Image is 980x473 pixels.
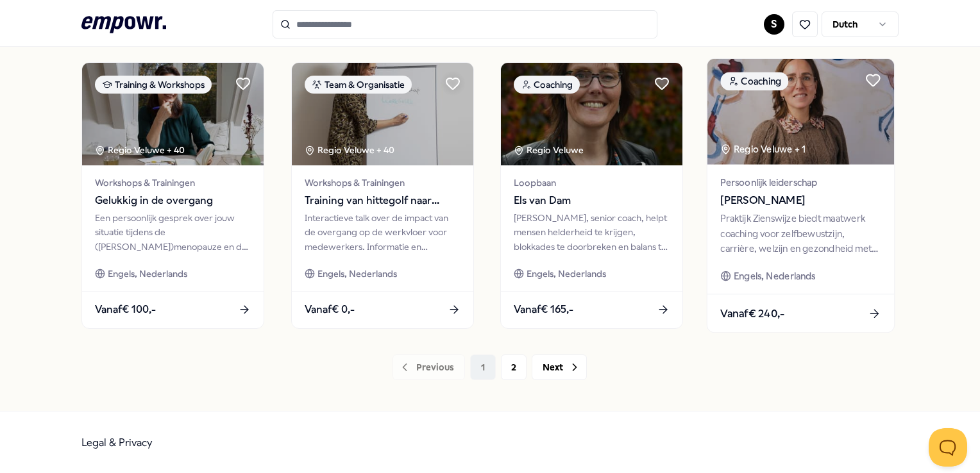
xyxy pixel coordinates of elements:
[305,211,460,254] div: Interactieve talk over de impact van de overgang op de werkvloer voor medewerkers. Informatie en ...
[501,354,527,380] button: 2
[305,192,460,209] span: Training van hittegolf naar werkgeluk
[108,267,187,281] span: Engels, Nederlands
[317,267,397,281] span: Engels, Nederlands
[721,304,785,321] span: Vanaf € 240,-
[514,192,670,209] span: Els van Dam
[721,175,881,190] span: Persoonlijk leiderschap
[95,76,212,94] div: Training & Workshops
[292,63,473,165] img: package image
[721,142,806,156] div: Regio Veluwe + 1
[82,63,264,165] img: package image
[291,62,474,329] a: package imageTeam & OrganisatieRegio Veluwe + 40Workshops & TrainingenTraining van hittegolf naar...
[305,143,394,157] div: Regio Veluwe + 40
[81,62,264,329] a: package imageTraining & WorkshopsRegio Veluwe + 40Workshops & TrainingenGelukkig in de overgangEe...
[527,267,606,281] span: Engels, Nederlands
[929,428,967,467] iframe: Help Scout Beacon - Open
[95,192,251,209] span: Gelukkig in de overgang
[273,10,657,38] input: Search for products, categories or subcategories
[721,212,881,256] div: Praktijk Zienswijze biedt maatwerk coaching voor zelfbewustzijn, carrière, welzijn en gezondheid ...
[501,63,682,165] img: package image
[305,176,460,190] span: Workshops & Trainingen
[734,269,816,283] span: Engels, Nederlands
[95,301,156,318] span: Vanaf € 100,-
[764,14,784,35] button: S
[707,59,894,165] img: package image
[721,72,789,90] div: Coaching
[514,143,586,157] div: Regio Veluwe
[514,176,670,190] span: Loopbaan
[721,192,881,209] span: [PERSON_NAME]
[514,301,573,318] span: Vanaf € 165,-
[500,62,683,329] a: package imageCoachingRegio Veluwe LoopbaanEls van Dam[PERSON_NAME], senior coach, helpt mensen he...
[95,211,251,254] div: Een persoonlijk gesprek over jouw situatie tijdens de ([PERSON_NAME])menopauze en de impact op jo...
[514,211,670,254] div: [PERSON_NAME], senior coach, helpt mensen helderheid te krijgen, blokkades te doorbreken en balan...
[514,76,580,94] div: Coaching
[305,76,412,94] div: Team & Organisatie
[81,436,153,449] a: Legal & Privacy
[95,176,251,190] span: Workshops & Trainingen
[95,143,185,157] div: Regio Veluwe + 40
[532,354,587,380] button: Next
[305,301,355,318] span: Vanaf € 0,-
[707,58,895,333] a: package imageCoachingRegio Veluwe + 1Persoonlijk leiderschap[PERSON_NAME]Praktijk Zienswijze bied...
